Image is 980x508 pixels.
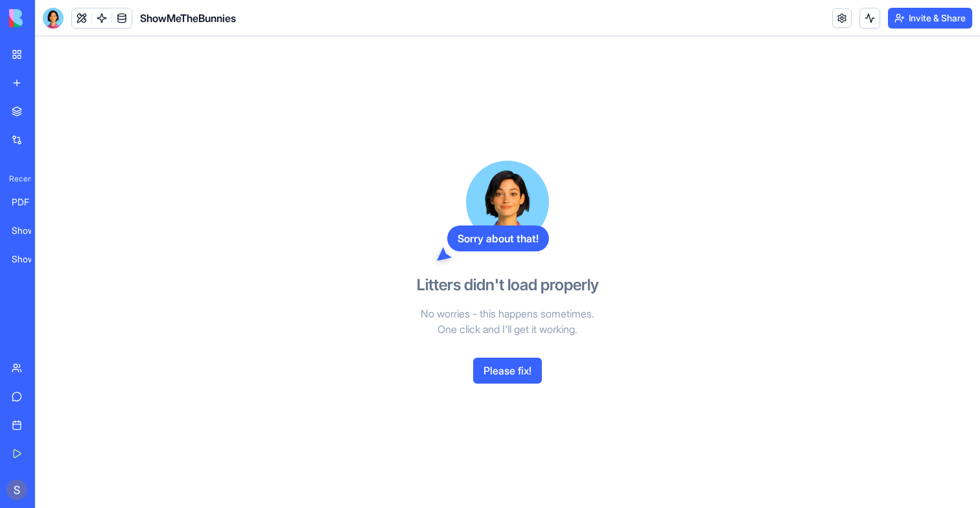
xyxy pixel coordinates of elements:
[4,246,56,272] a: ShowMeTheBunnies
[9,9,89,27] img: logo
[888,8,972,29] button: Invite & Share
[358,306,657,337] p: No worries - this happens sometimes. One click and I'll get it working.
[4,218,56,244] a: ShowMeTheBunnies
[473,358,542,384] button: Please fix!
[4,189,56,215] a: PDF Viewer
[447,225,549,251] div: Sorry about that!
[12,224,48,237] div: ShowMeTheBunnies
[4,174,31,184] span: Recent
[417,275,599,295] h3: Litters didn't load properly
[6,479,27,500] img: ACg8ocJg4p_dPqjhSL03u1SIVTGQdpy5AIiJU7nt3TQW-L-gyDNKzg=s96-c
[12,253,48,266] div: ShowMeTheBunnies
[12,196,48,209] div: PDF Viewer
[140,10,236,26] span: ShowMeTheBunnies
